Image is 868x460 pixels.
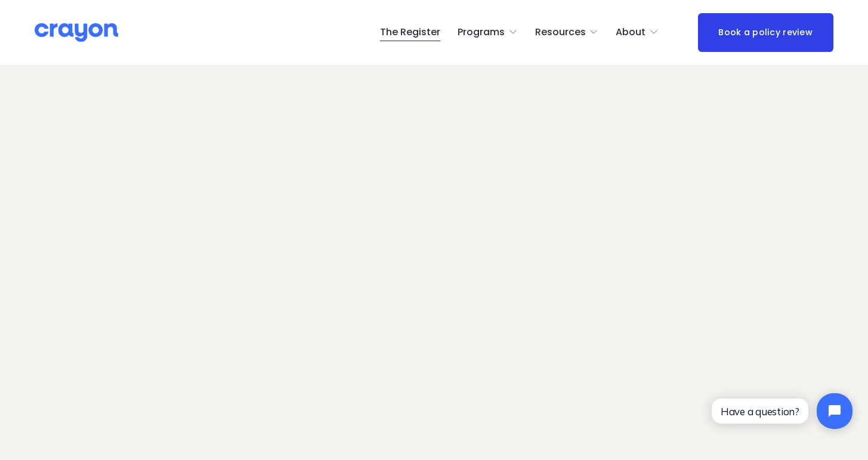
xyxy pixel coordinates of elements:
[616,23,659,42] a: folder dropdown
[535,23,599,42] a: folder dropdown
[35,22,118,43] img: Crayon
[698,13,833,52] a: Book a policy review
[380,23,440,42] a: The Register
[535,24,586,41] span: Resources
[458,24,505,41] span: Programs
[458,23,518,42] a: folder dropdown
[616,24,645,41] span: About
[702,383,863,439] iframe: Tidio Chat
